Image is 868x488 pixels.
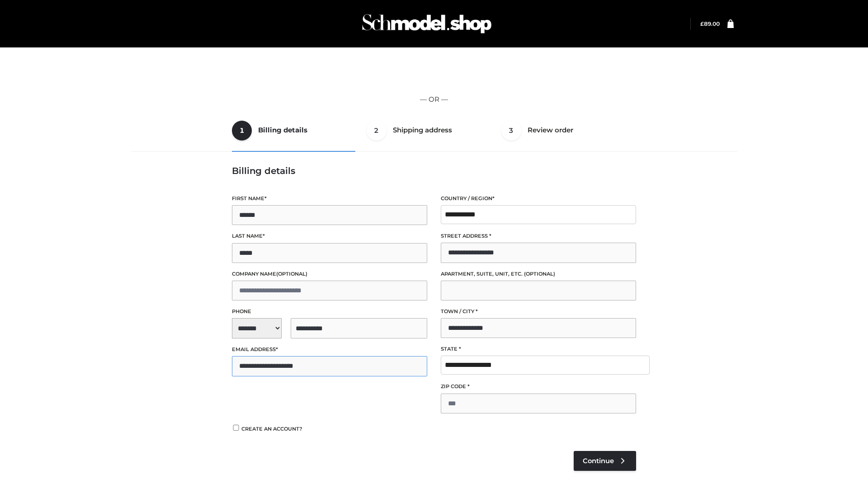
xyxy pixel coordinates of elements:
a: £89.00 [700,20,720,27]
span: Continue [583,457,614,465]
span: Create an account? [241,426,302,432]
label: Last name [232,232,427,240]
p: — OR — [134,94,734,105]
span: (optional) [524,271,555,277]
label: Country / Region [441,194,636,203]
h3: Billing details [232,165,636,176]
input: Create an account? [232,425,240,431]
a: Continue [574,451,636,471]
label: Email address [232,345,427,354]
label: Apartment, suite, unit, etc. [441,270,636,278]
span: (optional) [276,271,307,277]
span: £ [700,20,704,27]
label: Street address [441,232,636,240]
label: Company name [232,270,427,278]
label: Phone [232,307,427,316]
label: First name [232,194,427,203]
label: Town / City [441,307,636,316]
label: State [441,345,636,353]
bdi: 89.00 [700,20,720,27]
iframe: Secure express checkout frame [132,60,736,85]
img: Schmodel Admin 964 [359,6,495,42]
label: ZIP Code [441,382,636,391]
